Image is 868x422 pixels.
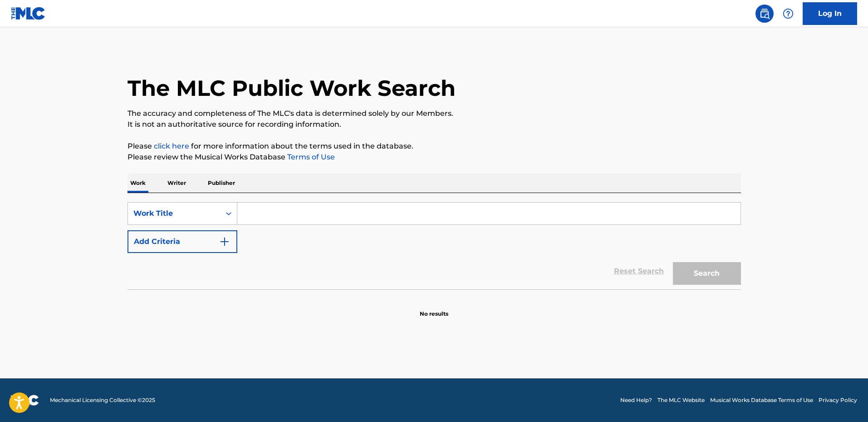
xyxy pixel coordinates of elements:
[783,8,794,19] img: help
[620,396,652,404] a: Need Help?
[128,152,741,163] p: Please review the Musical Works Database
[165,174,189,193] p: Writer
[50,396,155,404] span: Mechanical Licensing Collective © 2025
[128,119,741,130] p: It is not an authoritative source for recording information.
[803,2,857,25] a: Log In
[823,378,868,422] iframe: Chat Widget
[11,395,39,406] img: logo
[128,74,456,102] h1: The MLC Public Work Search
[128,108,741,119] p: The accuracy and completeness of The MLC's data is determined solely by our Members.
[755,5,774,23] a: Public Search
[759,8,770,19] img: search
[154,142,189,150] a: click here
[11,7,46,20] img: MLC Logo
[128,202,741,289] form: Search Form
[420,299,448,318] p: No results
[710,396,813,404] a: Musical Works Database Terms of Use
[128,230,237,253] button: Add Criteria
[285,153,335,161] a: Terms of Use
[128,174,148,193] p: Work
[128,141,741,152] p: Please for more information about the terms used in the database.
[133,208,215,219] div: Work Title
[219,236,230,247] img: 9d2ae6d4665cec9f34b9.svg
[819,396,857,404] a: Privacy Policy
[657,396,705,404] a: The MLC Website
[779,5,797,23] div: Help
[205,174,238,193] p: Publisher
